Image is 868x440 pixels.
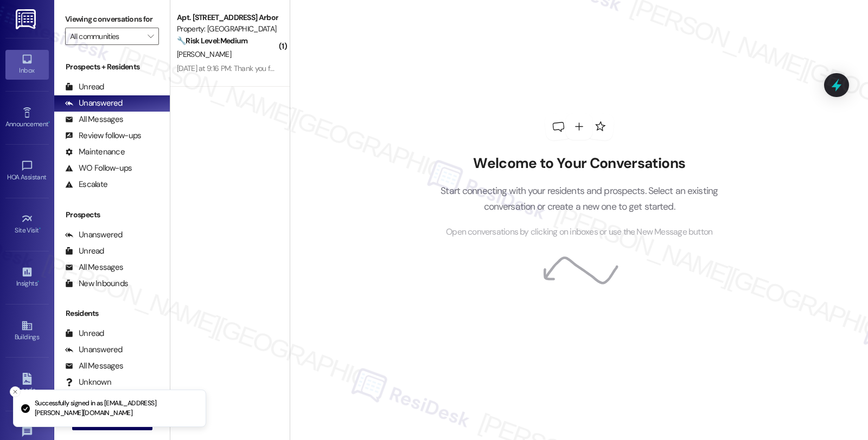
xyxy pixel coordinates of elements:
span: • [37,278,39,286]
span: [PERSON_NAME] [177,49,231,59]
a: Buildings [5,316,49,346]
p: Successfully signed in as [EMAIL_ADDRESS][PERSON_NAME][DOMAIN_NAME] [35,399,197,418]
a: Insights • [5,263,49,292]
span: • [48,119,50,126]
input: All communities [70,28,142,45]
div: Prospects [54,209,170,221]
div: Unanswered [65,229,123,241]
div: Apt. [STREET_ADDRESS] Arbor Valley Townhomes Homeowners Association, Inc. [177,12,277,23]
div: All Messages [65,114,123,125]
img: ResiDesk Logo [16,9,38,29]
h2: Welcome to Your Conversations [424,155,735,172]
div: WO Follow-ups [65,163,132,174]
div: Prospects + Residents [54,61,170,73]
div: Unknown [65,377,111,388]
a: Inbox [5,50,49,79]
a: Site Visit • [5,210,49,239]
div: Residents [54,308,170,319]
div: All Messages [65,262,123,273]
span: • [39,225,41,232]
a: Leads [5,370,49,399]
label: Viewing conversations for [65,11,159,28]
div: Escalate [65,179,107,190]
i:  [148,32,154,41]
div: Unread [65,81,104,93]
div: Unread [65,328,104,339]
a: HOA Assistant [5,157,49,186]
span: Open conversations by clicking on inboxes or use the New Message button [446,225,712,239]
div: New Inbounds [65,278,128,289]
div: Unanswered [65,344,123,355]
div: [DATE] at 9:16 PM: Thank you for your message. Our offices are currently closed, but we will cont... [177,63,840,73]
div: Review follow-ups [65,130,141,141]
div: Maintenance [65,146,125,158]
div: Property: [GEOGRAPHIC_DATA] [177,23,277,35]
div: Unread [65,245,104,257]
p: Start connecting with your residents and prospects. Select an existing conversation or create a n... [424,183,735,214]
div: Unanswered [65,98,123,109]
button: Close toast [10,386,21,397]
div: All Messages [65,360,123,372]
strong: 🔧 Risk Level: Medium [177,36,247,46]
